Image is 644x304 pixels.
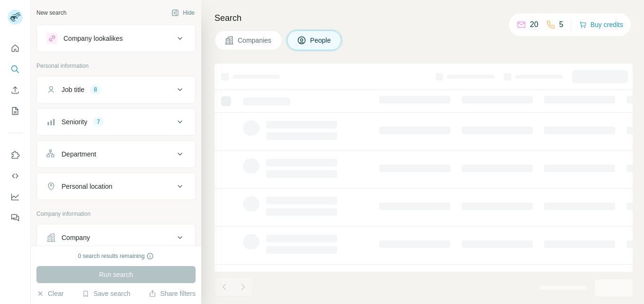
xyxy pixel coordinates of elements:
button: Save search [82,289,130,298]
button: Hide [165,6,201,20]
button: Department [37,143,195,166]
span: People [310,36,332,45]
div: 8 [90,85,101,94]
button: Enrich CSV [8,82,23,99]
button: Personal location [37,175,195,198]
button: Buy credits [579,18,623,31]
div: Personal location [62,182,112,191]
button: Quick start [8,40,23,57]
button: Company [37,226,195,249]
div: Job title [62,85,84,94]
span: Companies [238,36,272,45]
button: Use Surfe API [8,167,23,184]
div: Company lookalikes [63,34,123,43]
p: 20 [530,19,538,30]
div: Department [62,149,96,159]
button: My lists [8,102,23,120]
div: New search [36,9,66,17]
div: Seniority [62,117,87,127]
p: Company information [36,210,196,218]
h4: Search [215,11,633,25]
button: Seniority7 [37,111,195,133]
button: Company lookalikes [37,27,195,50]
button: Job title8 [37,78,195,101]
button: Clear [36,289,63,298]
div: Company [62,233,90,242]
button: Use Surfe on LinkedIn [8,147,23,164]
button: Search [8,61,23,78]
div: 0 search results remaining [78,252,154,260]
button: Dashboard [8,188,23,205]
div: 7 [93,118,104,126]
p: 5 [559,19,563,30]
button: Share filters [149,289,196,298]
button: Feedback [8,209,23,226]
p: Personal information [36,62,196,70]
